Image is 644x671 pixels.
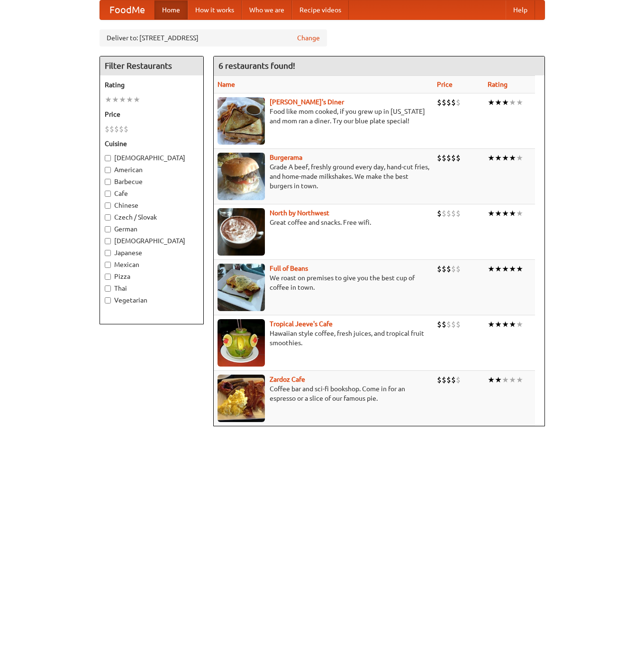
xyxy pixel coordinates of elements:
[451,375,456,385] li: $
[509,97,516,108] li: ★
[105,262,111,268] input: Mexican
[451,208,456,219] li: $
[516,264,523,274] li: ★
[516,153,523,163] li: ★
[451,264,456,274] li: $
[442,97,446,108] li: $
[509,208,516,219] li: ★
[516,375,523,385] li: ★
[105,248,199,257] label: Japanese
[105,153,199,163] label: [DEMOGRAPHIC_DATA]
[437,319,442,330] li: $
[451,319,456,330] li: $
[218,107,429,126] p: Food like mom cooked, if you grew up in [US_STATE] and mom ran a diner. Try our blue plate special!
[456,97,461,108] li: $
[105,224,199,234] label: German
[105,226,111,232] input: German
[456,153,461,163] li: $
[100,0,154,19] a: FoodMe
[109,124,114,134] li: $
[105,139,199,148] h5: Cuisine
[446,375,451,385] li: $
[105,179,111,185] input: Barbecue
[105,110,199,119] h5: Price
[270,376,305,383] a: Zardoz Cafe
[218,264,265,311] img: beans.jpg
[502,375,509,385] li: ★
[509,264,516,274] li: ★
[446,319,451,330] li: $
[270,154,302,161] a: Burgerama
[218,273,429,292] p: We roast on premises to give you the best cup of coffee in town.
[270,98,344,106] a: [PERSON_NAME]'s Diner
[105,285,111,292] input: Thai
[456,208,461,219] li: $
[509,153,516,163] li: ★
[516,97,523,108] li: ★
[502,208,509,219] li: ★
[516,208,523,219] li: ★
[270,320,333,328] a: Tropical Jeeve's Cafe
[124,124,128,134] li: $
[114,124,119,134] li: $
[270,209,329,217] a: North by Northwest
[270,265,308,272] a: Full of Beans
[218,81,235,88] a: Name
[509,319,516,330] li: ★
[446,208,451,219] li: $
[502,264,509,274] li: ★
[488,319,495,330] li: ★
[126,94,133,105] li: ★
[218,61,295,70] ng-pluralize: 6 restaurants found!
[105,202,111,209] input: Chinese
[506,0,535,19] a: Help
[488,81,508,88] a: Rating
[105,250,111,256] input: Japanese
[105,295,199,305] label: Vegetarian
[495,375,502,385] li: ★
[516,319,523,330] li: ★
[105,238,111,244] input: [DEMOGRAPHIC_DATA]
[437,81,453,88] a: Price
[488,264,495,274] li: ★
[119,124,124,134] li: $
[105,201,199,210] label: Chinese
[451,97,456,108] li: $
[218,384,429,403] p: Coffee bar and sci-fi bookshop. Come in for an espresso or a slice of our famous pie.
[105,236,199,246] label: [DEMOGRAPHIC_DATA]
[105,272,199,281] label: Pizza
[292,0,349,19] a: Recipe videos
[105,212,199,222] label: Czech / Slovak
[105,260,199,269] label: Mexican
[218,218,429,227] p: Great coffee and snacks. Free wifi.
[242,0,292,19] a: Who we are
[218,375,265,422] img: zardoz.jpg
[451,153,456,163] li: $
[442,153,446,163] li: $
[488,375,495,385] li: ★
[502,153,509,163] li: ★
[218,162,429,191] p: Grade A beef, freshly ground every day, hand-cut fries, and home-made milkshakes. We make the bes...
[437,375,442,385] li: $
[442,375,446,385] li: $
[133,94,140,105] li: ★
[442,208,446,219] li: $
[218,329,429,348] p: Hawaiian style coffee, fresh juices, and tropical fruit smoothies.
[188,0,242,19] a: How it works
[297,33,320,43] a: Change
[218,153,265,200] img: burgerama.jpg
[154,0,188,19] a: Home
[105,124,109,134] li: $
[437,264,442,274] li: $
[437,153,442,163] li: $
[442,319,446,330] li: $
[105,189,199,198] label: Cafe
[105,274,111,280] input: Pizza
[488,208,495,219] li: ★
[456,319,461,330] li: $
